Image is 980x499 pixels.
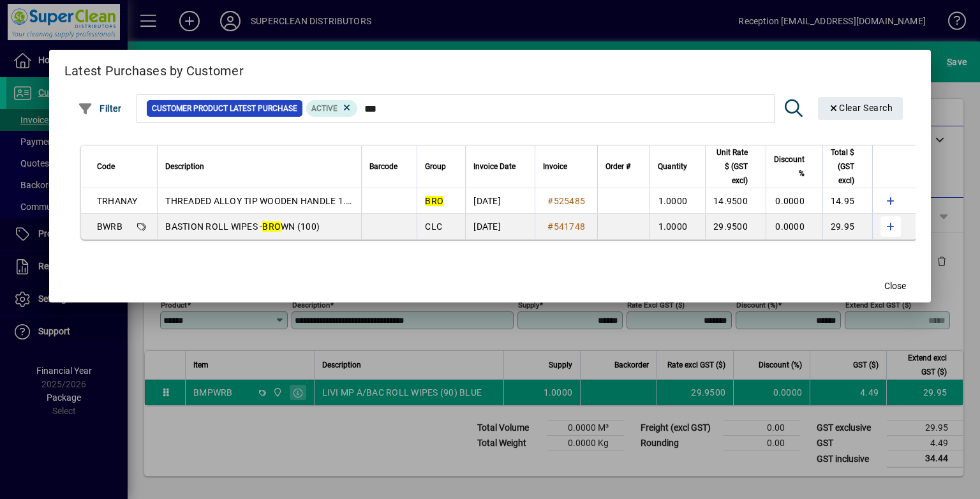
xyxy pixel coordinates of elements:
span: Discount % [774,153,805,181]
div: Order # [605,160,642,174]
span: Clear Search [828,103,893,113]
span: Description [165,160,204,174]
em: BRO [262,221,281,232]
span: Customer Product Latest Purchase [152,102,297,115]
div: Unit Rate $ (GST excl) [713,145,759,188]
span: # [547,196,553,206]
div: Total $ (GST excl) [831,145,866,188]
div: Discount % [774,153,816,181]
div: Group [425,160,457,174]
td: 1.0000 [650,214,705,239]
span: BASTION ROLL WIPES - WN (100) [165,221,320,232]
span: Invoice [543,160,567,174]
span: Filter [78,103,122,114]
span: 541748 [554,221,586,232]
span: THREADED ALLOY TIP WOODEN HANDLE 1.35 X 25MM [165,196,392,206]
span: Code [97,160,115,174]
span: Close [884,279,906,293]
td: 1.0000 [650,188,705,214]
span: Total $ (GST excl) [831,145,854,188]
td: 29.95 [822,214,872,239]
td: [DATE] [465,214,535,239]
span: Active [311,104,338,113]
span: Group [425,160,446,174]
span: Order # [605,160,630,174]
span: # [547,221,553,232]
mat-chip: Product Activation Status: Active [306,100,357,117]
h2: Latest Purchases by Customer [49,50,931,87]
span: Barcode [369,160,397,174]
div: Description [165,160,353,174]
td: 0.0000 [766,214,822,239]
a: #525485 [543,194,590,208]
span: 525485 [554,196,586,206]
div: Quantity [658,160,699,174]
button: Filter [75,97,125,120]
td: 14.95 [822,188,872,214]
a: #541748 [543,220,590,234]
div: Invoice Date [473,160,527,174]
td: 14.9500 [705,188,766,214]
div: Invoice [543,160,590,174]
span: BWRB [97,221,122,232]
span: Quantity [658,160,687,174]
button: Close [875,274,916,297]
td: 29.9500 [705,214,766,239]
div: Barcode [369,160,409,174]
div: Code [97,160,150,174]
button: Clear [818,97,903,120]
span: TRHANAY [97,196,138,206]
span: Invoice Date [473,160,516,174]
span: Unit Rate $ (GST excl) [713,145,748,188]
td: [DATE] [465,188,535,214]
em: BRO [425,196,443,206]
td: 0.0000 [766,188,822,214]
span: CLC [425,221,442,232]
